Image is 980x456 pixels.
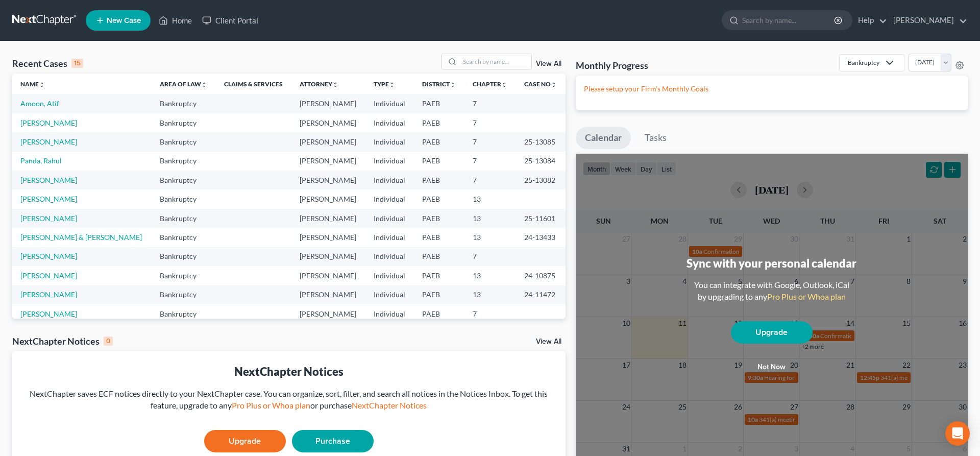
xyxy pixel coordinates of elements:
[71,59,83,68] div: 15
[291,189,365,208] td: [PERSON_NAME]
[365,189,414,208] td: Individual
[888,11,967,30] a: [PERSON_NAME]
[20,80,45,88] a: Nameunfold_more
[152,94,216,113] td: Bankruptcy
[292,430,374,452] a: Purchase
[464,228,516,247] td: 13
[584,84,960,94] p: Please setup your Firm's Monthly Goals
[365,266,414,285] td: Individual
[464,304,516,323] td: 7
[464,152,516,171] td: 7
[687,255,856,271] div: Sync with your personal calendar
[516,228,566,247] td: 24-13433
[414,94,464,113] td: PAEB
[414,113,464,132] td: PAEB
[516,171,566,189] td: 25-13082
[945,421,970,446] div: Open Intercom Messenger
[551,82,557,88] i: unfold_more
[524,80,557,88] a: Case Nounfold_more
[291,113,365,132] td: [PERSON_NAME]
[414,304,464,323] td: PAEB
[414,189,464,208] td: PAEB
[20,309,77,318] a: [PERSON_NAME]
[767,292,846,301] a: Pro Plus or Whoa plan
[365,285,414,304] td: Individual
[152,132,216,151] td: Bankruptcy
[20,290,77,299] a: [PERSON_NAME]
[291,152,365,171] td: [PERSON_NAME]
[374,80,395,88] a: Typeunfold_more
[152,113,216,132] td: Bankruptcy
[201,82,207,88] i: unfold_more
[365,171,414,189] td: Individual
[464,171,516,189] td: 7
[742,11,836,30] input: Search by name...
[20,364,557,379] div: NextChapter Notices
[848,58,879,67] div: Bankruptcy
[20,156,62,165] a: Panda, Rahul
[464,94,516,113] td: 7
[12,335,113,347] div: NextChapter Notices
[204,430,286,452] a: Upgrade
[216,74,291,94] th: Claims & Services
[20,137,77,146] a: [PERSON_NAME]
[464,189,516,208] td: 13
[516,266,566,285] td: 24-10875
[197,11,263,30] a: Client Portal
[414,228,464,247] td: PAEB
[422,80,456,88] a: Districtunfold_more
[414,171,464,189] td: PAEB
[20,271,77,280] a: [PERSON_NAME]
[107,17,141,25] span: New Case
[414,209,464,228] td: PAEB
[291,132,365,151] td: [PERSON_NAME]
[464,113,516,132] td: 7
[152,247,216,266] td: Bankruptcy
[516,132,566,151] td: 25-13085
[291,304,365,323] td: [PERSON_NAME]
[12,57,83,69] div: Recent Cases
[160,80,207,88] a: Area of Lawunfold_more
[152,152,216,171] td: Bankruptcy
[731,321,813,344] a: Upgrade
[20,252,77,260] a: [PERSON_NAME]
[731,357,813,377] button: Not now
[365,304,414,323] td: Individual
[20,214,77,223] a: [PERSON_NAME]
[300,80,338,88] a: Attorneyunfold_more
[152,209,216,228] td: Bankruptcy
[690,279,853,303] div: You can integrate with Google, Outlook, iCal by upgrading to any
[20,118,77,127] a: [PERSON_NAME]
[291,247,365,266] td: [PERSON_NAME]
[152,285,216,304] td: Bankruptcy
[291,171,365,189] td: [PERSON_NAME]
[464,247,516,266] td: 7
[20,233,142,242] a: [PERSON_NAME] & [PERSON_NAME]
[232,400,310,410] a: Pro Plus or Whoa plan
[536,338,561,345] a: View All
[104,337,113,346] div: 0
[152,304,216,323] td: Bankruptcy
[291,228,365,247] td: [PERSON_NAME]
[460,54,531,69] input: Search by name...
[291,285,365,304] td: [PERSON_NAME]
[464,132,516,151] td: 7
[464,266,516,285] td: 13
[414,285,464,304] td: PAEB
[291,266,365,285] td: [PERSON_NAME]
[450,82,456,88] i: unfold_more
[576,59,648,71] h3: Monthly Progress
[20,388,557,412] div: NextChapter saves ECF notices directly to your NextChapter case. You can organize, sort, filter, ...
[414,266,464,285] td: PAEB
[516,285,566,304] td: 24-11472
[365,209,414,228] td: Individual
[464,285,516,304] td: 13
[576,127,631,149] a: Calendar
[414,132,464,151] td: PAEB
[152,189,216,208] td: Bankruptcy
[39,82,45,88] i: unfold_more
[365,247,414,266] td: Individual
[332,82,338,88] i: unfold_more
[635,127,676,149] a: Tasks
[365,132,414,151] td: Individual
